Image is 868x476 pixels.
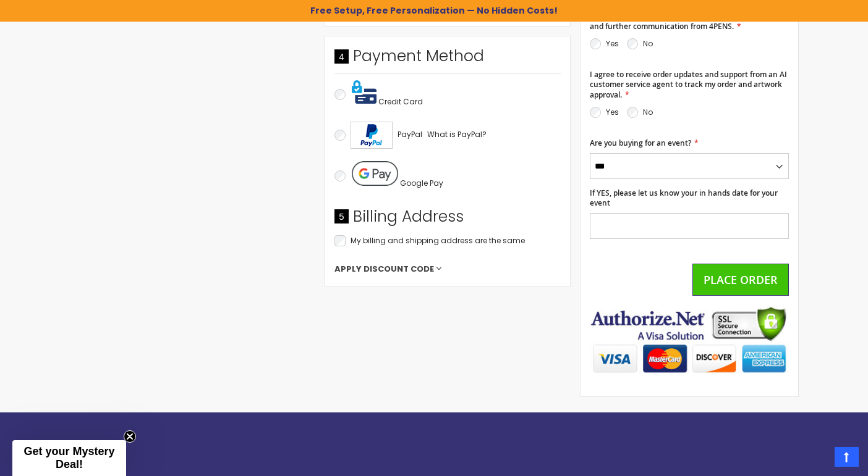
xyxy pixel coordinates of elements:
span: Place Order [704,272,778,287]
label: Yes [606,107,619,117]
button: Place Order [692,264,789,296]
img: Acceptance Mark [351,122,393,149]
span: PayPal [398,129,422,140]
label: Yes [606,38,619,49]
img: Pay with Google Pay [352,161,398,186]
iframe: Google Customer Reviews [766,443,868,476]
label: No [643,38,653,49]
span: Credit Card [378,96,423,107]
button: Close teaser [124,430,136,443]
img: Pay with credit card [352,80,377,104]
div: Payment Method [334,46,561,73]
span: What is PayPal? [427,129,487,140]
label: No [643,107,653,117]
span: Are you buying for an event? [590,138,691,148]
div: Get your Mystery Deal!Close teaser [12,440,126,476]
a: What is PayPal? [427,127,487,142]
span: If YES, please let us know your in hands date for your event [590,188,778,208]
span: Get your Mystery Deal! [23,445,114,470]
span: Apply Discount Code [334,264,434,275]
span: I agree to receive order updates and support from an AI customer service agent to track my order ... [590,69,787,99]
span: My billing and shipping address are the same [351,235,525,246]
div: Billing Address [334,206,561,233]
span: Google Pay [400,178,443,188]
